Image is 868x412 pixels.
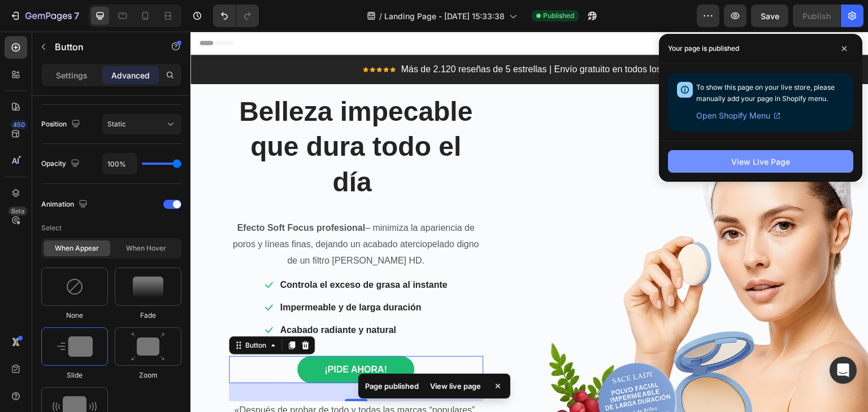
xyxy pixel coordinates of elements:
[793,5,840,27] button: Publish
[802,10,831,22] div: Publish
[41,197,90,212] div: Animation
[55,40,151,54] p: Button
[731,156,790,168] div: View Live Page
[112,240,179,256] div: When hover
[102,114,181,134] button: Static
[5,5,84,27] button: 7
[668,43,739,54] p: Your page is published
[139,370,158,380] span: Zoom
[56,69,88,81] p: Settings
[41,156,82,172] div: Opacity
[131,332,165,361] img: animation-image
[190,32,868,412] iframe: Design area
[133,277,163,297] img: animation-image
[57,336,93,357] img: animation-image
[140,310,156,321] span: Fade
[761,11,779,21] span: Save
[365,380,419,392] p: Page published
[668,150,853,173] button: View Live Page
[66,310,83,321] span: None
[67,370,83,380] span: Slide
[11,120,27,129] div: 450
[103,154,137,174] input: Auto
[213,5,259,27] div: Undo/Redo
[41,218,181,238] p: Select
[111,69,150,81] p: Advanced
[74,9,79,23] p: 7
[8,207,27,216] div: Beta
[423,378,488,394] div: View live page
[66,278,84,296] img: animation-image
[696,109,770,122] span: Open Shopify Menu
[751,5,788,27] button: Save
[696,83,835,103] span: To show this page on your live store, please manually add your page in Shopify menu.
[41,117,83,132] div: Position
[384,10,505,22] span: Landing Page - [DATE] 15:33:38
[830,357,857,384] div: Open Intercom Messenger
[107,120,126,128] span: Static
[379,10,382,22] span: /
[543,11,574,21] span: Published
[44,240,110,256] div: When appear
